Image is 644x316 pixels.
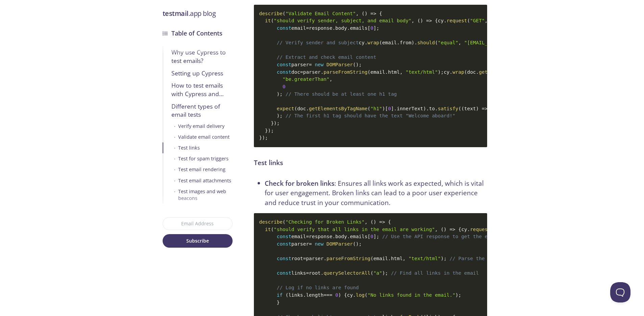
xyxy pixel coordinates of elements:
span: ( [371,256,374,261]
span: => [482,106,487,111]
span: "should verify sender, subject, and email body" [274,18,411,23]
span: . [476,69,479,75]
span: => [371,11,376,16]
span: ) [476,106,479,111]
div: Test links [178,144,200,151]
span: ) [373,219,376,225]
span: satisfy [438,106,458,111]
span: ) [423,106,426,111]
span: ( [271,18,274,23]
span: = [309,62,312,67]
span: . [320,270,324,276]
span: , [356,11,359,16]
span: // Log if no links are found [277,285,359,290]
span: • [174,155,175,162]
span: ; [458,292,461,298]
span: // Extract and check email content [277,54,376,60]
span: • [174,134,175,140]
span: log [356,292,365,298]
span: . [303,292,306,298]
span: // Find all links in the email [391,270,479,276]
span: ) [356,62,359,67]
span: ) [382,106,385,111]
span: . [332,234,335,239]
span: ; [376,234,379,239]
span: ) [338,292,341,298]
span: "text/html" [408,256,440,261]
span: ) [382,270,385,276]
span: === [324,292,332,298]
span: • [174,188,175,201]
span: => [379,219,385,225]
span: DOMParser [327,241,353,247]
span: 0 [388,106,391,111]
div: Different types of email tests [171,102,233,118]
span: "Validate Email Content" [285,11,356,16]
span: "h1" [371,106,382,111]
span: ; [280,113,283,118]
span: ( [362,11,365,16]
span: wrap [452,69,464,75]
span: , [485,18,488,23]
span: const [277,62,291,67]
span: , [329,76,332,82]
span: 0 [335,292,338,298]
span: ( [353,241,356,247]
span: ( [371,270,374,276]
span: { [344,292,347,298]
span: // Verify sender and subject [277,40,359,45]
span: . [332,25,335,31]
span: 0 [371,25,374,31]
span: { [435,18,438,23]
span: = [309,241,312,247]
span: const [277,270,291,276]
span: . [414,40,418,45]
span: ( [417,18,420,23]
span: should [417,40,435,45]
span: "a" [373,270,382,276]
span: ) [411,40,414,45]
span: = [300,69,303,75]
span: getElementsByTagName [309,106,367,111]
span: describe [259,219,283,225]
span: = [306,270,309,276]
span: " [EMAIL_ADDRESS][DOMAIN_NAME] " [464,40,552,45]
span: . [320,69,324,75]
span: , [403,256,406,261]
span: ; [441,69,444,75]
div: Test email attachments [178,177,231,184]
span: ; [359,62,362,67]
span: ) [441,256,444,261]
span: expect [277,106,294,111]
span: querySelectorAll [324,270,371,276]
span: . [353,292,356,298]
div: Test images and web beacons [178,188,233,201]
span: { [388,219,391,225]
span: text [464,106,476,111]
span: wrap [367,40,379,45]
span: ; [265,135,268,140]
span: ( [461,106,464,111]
span: . [394,106,397,111]
span: ) [455,292,458,298]
span: ; [280,91,283,97]
span: . [347,25,350,31]
div: Why use Cypress to test emails? [171,48,233,65]
span: new [315,62,324,67]
span: // There should be at least one h1 tag [286,91,397,97]
span: describe [259,11,283,16]
span: ( [367,69,371,75]
span: ( [379,40,382,45]
span: ] [373,25,376,31]
span: ; [271,128,274,133]
span: • [174,122,175,129]
span: . [444,18,447,23]
span: = [306,25,309,31]
span: const [277,25,291,31]
span: => [450,227,455,232]
li: : Ensures all links work as expected, which is vital for user engagement. Broken links can lead t... [265,179,487,208]
span: . [385,69,388,75]
h3: Test links [254,158,487,168]
span: parseFromString [327,256,371,261]
span: const [277,234,291,239]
